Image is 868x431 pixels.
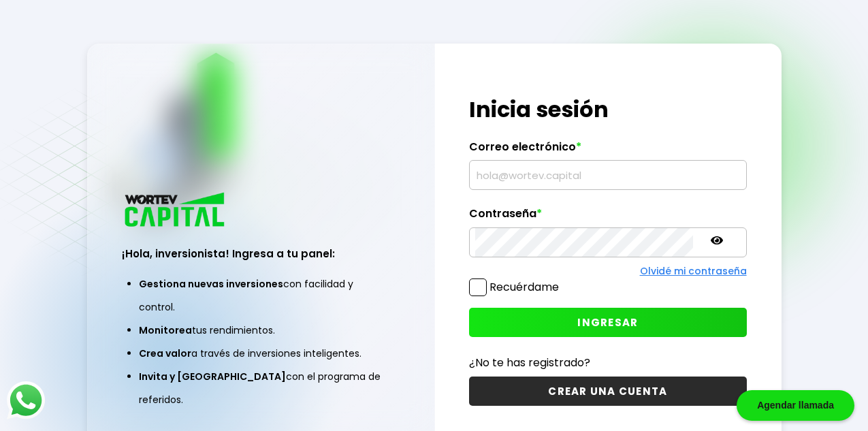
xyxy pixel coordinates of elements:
label: Correo electrónico [469,140,746,161]
img: logo_wortev_capital [122,191,229,231]
button: CREAR UNA CUENTA [469,377,746,406]
a: ¿No te has registrado?CREAR UNA CUENTA [469,354,746,406]
span: Gestiona nuevas inversiones [139,277,283,291]
h3: ¡Hola, inversionista! Ingresa a tu panel: [122,246,399,261]
img: logos_whatsapp-icon.242b2217.svg [7,381,45,419]
button: INGRESAR [469,308,746,337]
span: Crea valor [139,347,191,360]
span: INGRESAR [577,315,638,330]
h1: Inicia sesión [469,93,746,126]
label: Recuérdame [489,279,559,295]
li: tus rendimientos. [139,319,382,342]
li: con el programa de referidos. [139,365,382,411]
div: Agendar llamada [737,390,854,421]
input: hola@wortev.capital [475,161,740,189]
li: con facilidad y control. [139,272,382,319]
a: Olvidé mi contraseña [640,264,747,278]
li: a través de inversiones inteligentes. [139,342,382,365]
span: Invita y [GEOGRAPHIC_DATA] [139,370,286,383]
label: Contraseña [469,207,746,227]
span: Monitorea [139,323,192,337]
p: ¿No te has registrado? [469,354,746,371]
